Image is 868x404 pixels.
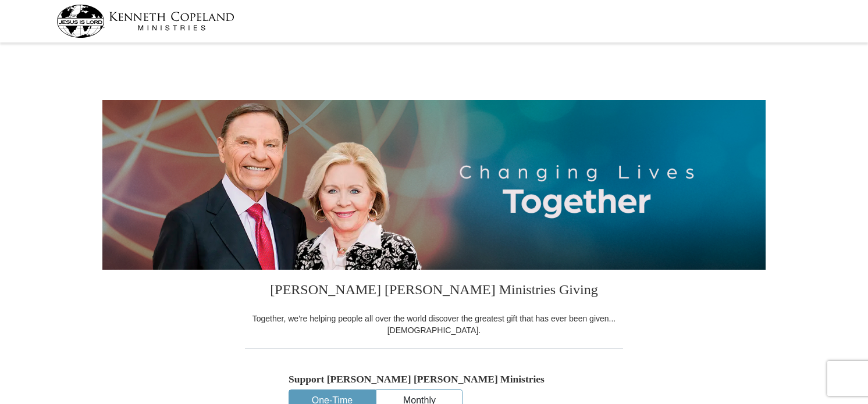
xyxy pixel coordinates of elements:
div: Together, we're helping people all over the world discover the greatest gift that has ever been g... [245,313,623,336]
h5: Support [PERSON_NAME] [PERSON_NAME] Ministries [289,373,579,385]
h3: [PERSON_NAME] [PERSON_NAME] Ministries Giving [245,270,623,313]
img: kcm-header-logo.svg [56,5,234,38]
